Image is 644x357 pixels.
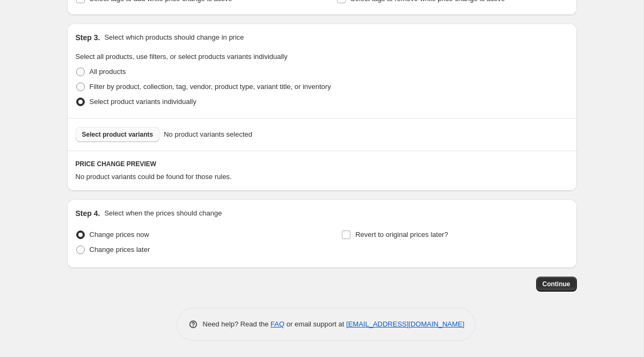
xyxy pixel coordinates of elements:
h6: PRICE CHANGE PREVIEW [76,160,568,168]
button: Continue [536,277,577,292]
span: Select product variants individually [90,98,196,106]
span: Select all products, use filters, or select products variants individually [76,53,288,61]
span: Revert to original prices later? [355,230,448,239]
h2: Step 4. [76,208,100,219]
span: No product variants could be found for those rules. [76,173,232,181]
span: Filter by product, collection, tag, vendor, product type, variant title, or inventory [90,83,331,91]
button: Select product variants [76,127,160,142]
span: All products [90,68,126,76]
span: No product variants selected [164,129,252,140]
span: Continue [543,280,570,288]
a: [EMAIL_ADDRESS][DOMAIN_NAME] [346,320,464,328]
span: Change prices later [90,246,150,254]
span: or email support at [284,320,346,328]
p: Select when the prices should change [104,208,222,219]
span: Change prices now [90,230,149,239]
p: Select which products should change in price [104,32,244,43]
a: FAQ [270,320,284,328]
h2: Step 3. [76,32,100,43]
span: Need help? Read the [203,320,271,328]
span: Select product variants [82,130,153,139]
